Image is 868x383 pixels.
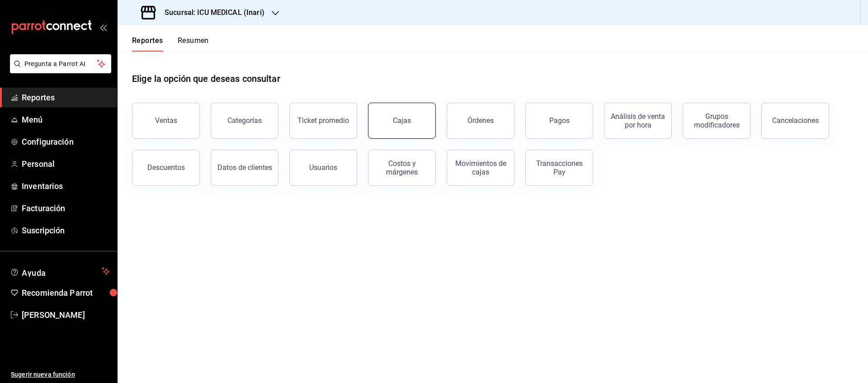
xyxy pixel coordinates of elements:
span: Configuración [22,136,110,148]
button: Cajas [368,103,436,139]
button: Datos de clientes [211,150,278,186]
div: navigation tabs [132,36,209,52]
span: Menú [22,113,110,126]
span: [PERSON_NAME] [22,309,110,321]
div: Transacciones Pay [531,159,587,176]
button: Categorías [211,103,278,139]
button: Pregunta a Parrot AI [10,54,111,73]
h3: Sucursal: ICU MEDICAL (Inari) [157,7,264,18]
button: Reportes [132,36,163,52]
span: Sugerir nueva función [11,370,110,379]
button: Movimientos de cajas [447,150,514,186]
span: Facturación [22,202,110,214]
div: Órdenes [467,116,494,125]
button: Ventas [132,103,200,139]
button: Órdenes [447,103,514,139]
span: Ayuda [22,266,98,277]
div: Usuarios [309,163,337,172]
button: Grupos modificadores [683,103,750,139]
div: Grupos modificadores [689,112,745,129]
h1: Elige la opción que deseas consultar [132,72,280,85]
button: Costos y márgenes [368,150,436,186]
span: Recomienda Parrot [22,287,110,299]
button: Pagos [525,103,593,139]
button: Cancelaciones [761,103,829,139]
button: Ticket promedio [289,103,357,139]
div: Movimientos de cajas [453,159,509,176]
button: Usuarios [289,150,357,186]
button: Descuentos [132,150,200,186]
div: Cancelaciones [772,116,819,125]
div: Descuentos [147,163,185,172]
div: Cajas [393,116,411,125]
div: Pagos [549,116,570,125]
span: Personal [22,158,110,170]
span: Suscripción [22,224,110,236]
span: Pregunta a Parrot AI [24,59,97,69]
div: Costos y márgenes [374,159,430,176]
button: Análisis de venta por hora [604,103,672,139]
a: Pregunta a Parrot AI [6,66,111,75]
button: Transacciones Pay [525,150,593,186]
div: Ventas [155,116,177,125]
div: Ticket promedio [297,116,349,125]
div: Datos de clientes [217,163,272,172]
button: Resumen [178,36,209,52]
span: Inventarios [22,180,110,192]
div: Categorías [227,116,262,125]
span: Reportes [22,91,110,104]
button: open_drawer_menu [99,24,107,31]
div: Análisis de venta por hora [610,112,666,129]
